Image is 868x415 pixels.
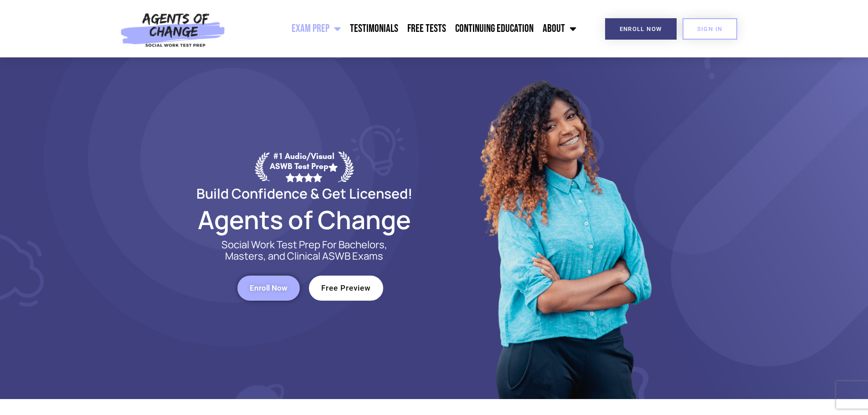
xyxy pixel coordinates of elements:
p: Social Work Test Prep For Bachelors, Masters, and Clinical ASWB Exams [211,239,398,262]
span: Enroll Now [250,284,288,292]
nav: Menu [230,17,581,40]
span: Free Preview [321,284,371,292]
a: Free Preview [309,276,383,301]
span: SIGN IN [697,26,723,32]
a: Free Tests [403,17,451,40]
h2: Agents of Change [175,209,434,230]
a: Continuing Education [451,17,538,40]
a: Enroll Now [605,18,677,40]
a: Testimonials [345,17,403,40]
h2: Build Confidence & Get Licensed! [175,187,434,200]
div: #1 Audio/Visual ASWB Test Prep [270,151,338,182]
span: Enroll Now [620,26,662,32]
img: Website Image 1 (1) [473,57,655,399]
a: About [538,17,581,40]
a: SIGN IN [683,18,737,40]
a: Enroll Now [237,276,300,301]
a: Exam Prep [287,17,345,40]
